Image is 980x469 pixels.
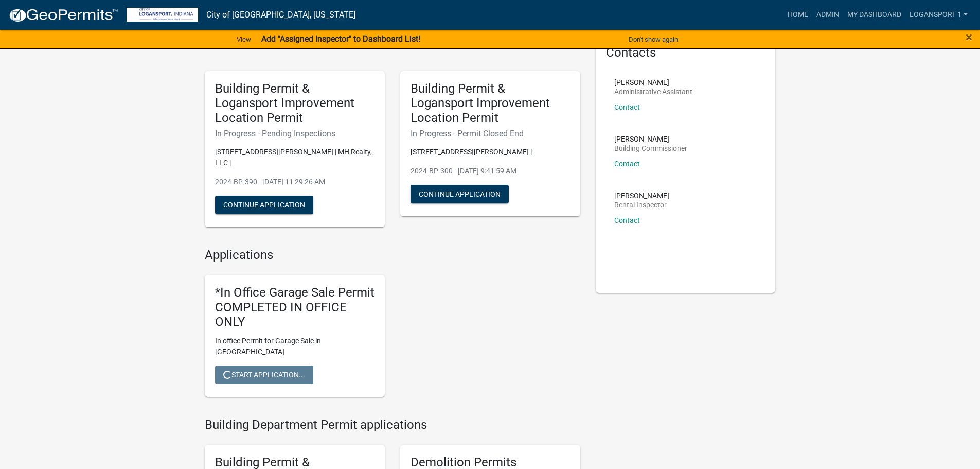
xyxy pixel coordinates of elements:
p: Building Commissioner [614,145,687,152]
p: In office Permit for Garage Sale in [GEOGRAPHIC_DATA] [215,336,375,357]
span: × [966,30,972,44]
p: 2024-BP-300 - [DATE] 9:41:59 AM [411,166,570,177]
h5: Contacts [606,45,765,60]
img: City of Logansport, Indiana [127,8,198,22]
a: View [233,31,255,48]
a: Admin [812,5,843,25]
h4: Building Department Permit applications [205,418,580,432]
p: [PERSON_NAME] [614,135,687,143]
p: [PERSON_NAME] [614,192,669,199]
p: [STREET_ADDRESS][PERSON_NAME] | [411,147,570,158]
button: Close [966,31,972,43]
h6: In Progress - Permit Closed End [411,129,570,138]
button: Continue Application [215,196,313,214]
p: 2024-BP-390 - [DATE] 11:29:26 AM [215,177,375,187]
a: Logansport 1 [905,5,972,25]
a: My Dashboard [843,5,905,25]
p: Administrative Assistant [614,88,692,95]
button: Continue Application [411,185,509,203]
h4: Applications [205,248,580,263]
h5: Building Permit & Logansport Improvement Location Permit [215,81,375,126]
strong: Add "Assigned Inspector" to Dashboard List! [261,34,420,44]
p: Rental Inspector [614,201,669,209]
h5: Building Permit & Logansport Improvement Location Permit [411,81,570,126]
p: [PERSON_NAME] [614,79,692,86]
h6: In Progress - Pending Inspections [215,129,375,138]
a: Contact [614,160,640,168]
h5: *In Office Garage Sale Permit COMPLETED IN OFFICE ONLY [215,285,375,329]
a: Contact [614,216,640,224]
span: Start Application... [223,371,305,379]
a: Home [783,5,812,25]
a: Contact [614,103,640,111]
button: Don't show again [625,31,682,48]
a: City of [GEOGRAPHIC_DATA], [US_STATE] [206,6,355,24]
p: [STREET_ADDRESS][PERSON_NAME] | MH Realty, LLC | [215,147,375,168]
button: Start Application... [215,366,313,384]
